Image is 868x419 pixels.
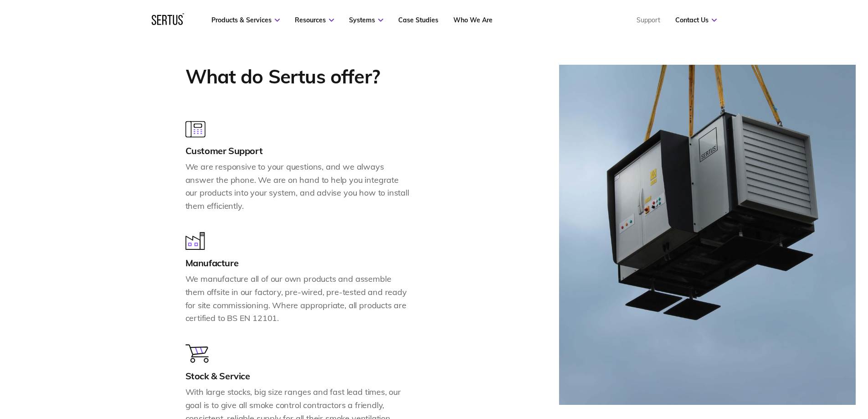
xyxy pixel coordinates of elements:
[185,344,209,363] img: Icon
[704,313,868,419] div: Widget de chat
[453,16,493,24] a: Who We Are
[675,16,717,24] a: Contact Us
[704,313,868,419] iframe: Chat Widget
[185,121,205,138] img: Icon
[398,16,438,24] a: Case Studies
[185,232,205,250] img: Icon
[185,370,411,382] h3: Stock & Service
[185,257,411,269] h3: Manufacture
[349,16,383,24] a: Systems
[185,65,380,89] h2: What do Sertus offer?
[559,65,856,405] img: Temp Image
[637,16,660,24] a: Support
[295,16,334,24] a: Resources
[211,16,280,24] a: Products & Services
[185,273,411,325] p: We manufacture all of our own products and assemble them offsite in our factory, pre-wired, pre-t...
[185,145,411,156] h3: Customer Support
[185,160,411,213] p: We are responsive to your questions, and we always answer the phone. We are on hand to help you i...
